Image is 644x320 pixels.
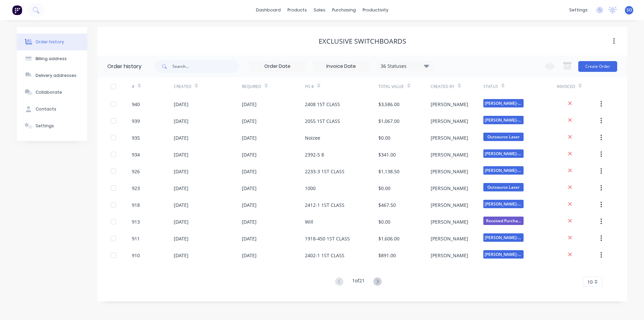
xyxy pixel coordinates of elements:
[483,200,524,208] span: [PERSON_NAME]-Power C5
[378,151,396,158] div: $341.00
[557,84,575,90] div: Invoiced
[431,235,468,242] div: [PERSON_NAME]
[174,134,189,141] div: [DATE]
[242,151,257,158] div: [DATE]
[305,235,350,242] div: 1918-450 1ST CLASS
[174,118,189,125] div: [DATE]
[174,201,189,209] div: [DATE]
[431,218,468,225] div: [PERSON_NAME]
[12,5,22,15] img: Factory
[627,7,632,13] span: SO
[483,133,524,141] span: Outsource Laser
[431,101,468,108] div: [PERSON_NAME]
[352,277,365,287] div: 1 of 21
[305,101,340,108] div: 2408 1ST CLASS
[305,168,344,175] div: 2233-3 1ST CLASS
[132,235,140,242] div: 911
[587,278,593,285] span: 10
[174,151,189,158] div: [DATE]
[174,252,189,259] div: [DATE]
[132,77,174,96] div: #
[36,123,54,129] div: Settings
[305,77,378,96] div: PO #
[284,5,310,15] div: products
[174,168,189,175] div: [DATE]
[431,201,468,209] div: [PERSON_NAME]
[36,89,62,95] div: Collaborate
[36,39,64,45] div: Order history
[174,218,189,225] div: [DATE]
[578,61,617,72] button: Create Order
[242,77,305,96] div: Required
[431,185,468,192] div: [PERSON_NAME]
[431,134,468,141] div: [PERSON_NAME]
[242,118,257,125] div: [DATE]
[36,106,56,112] div: Contacts
[483,166,524,175] span: [PERSON_NAME]-Power C5
[242,235,257,242] div: [DATE]
[431,118,468,125] div: [PERSON_NAME]
[313,61,369,72] input: Invoice Date
[132,84,135,90] div: #
[483,217,524,225] span: Received Purcha...
[378,185,390,192] div: $0.00
[132,252,140,259] div: 910
[310,5,329,15] div: sales
[17,67,87,84] button: Delivery addresses
[305,134,320,141] div: Noizee
[36,73,76,79] div: Delivery addresses
[305,185,316,192] div: 1000
[17,34,87,50] button: Order history
[242,101,257,108] div: [DATE]
[431,151,468,158] div: [PERSON_NAME]
[483,183,524,191] span: Outsource Laser
[378,134,390,141] div: $0.00
[17,84,87,101] button: Collaborate
[378,235,399,242] div: $1,606.00
[174,77,242,96] div: Created
[378,218,390,225] div: $0.00
[483,116,524,124] span: [PERSON_NAME]-Power C5
[483,233,524,242] span: [PERSON_NAME]-Power C5
[132,218,140,225] div: 913
[359,5,392,15] div: productivity
[132,185,140,192] div: 923
[305,84,314,90] div: PO #
[249,61,306,72] input: Order Date
[174,84,192,90] div: Created
[378,77,431,96] div: Total Value
[174,185,189,192] div: [DATE]
[36,56,67,62] div: Billing address
[132,168,140,175] div: 926
[483,77,557,96] div: Status
[305,151,324,158] div: 2392-5 8
[305,252,344,259] div: 2402-1 1ST CLASS
[253,5,284,15] a: dashboard
[132,201,140,209] div: 918
[431,252,468,259] div: [PERSON_NAME]
[483,250,524,259] span: [PERSON_NAME]-Power C5
[132,134,140,141] div: 935
[242,218,257,225] div: [DATE]
[483,99,524,107] span: [PERSON_NAME]-Power C5
[378,252,396,259] div: $891.00
[17,101,87,118] button: Contacts
[172,60,239,73] input: Search...
[305,201,344,209] div: 2412-1 1ST CLASS
[557,77,599,96] div: Invoiced
[378,118,399,125] div: $1,067.00
[132,101,140,108] div: 940
[132,118,140,125] div: 939
[17,50,87,67] button: Billing address
[431,77,483,96] div: Created By
[378,168,399,175] div: $1,138.50
[305,118,340,125] div: 2055 1ST CLASS
[174,235,189,242] div: [DATE]
[132,151,140,158] div: 934
[431,168,468,175] div: [PERSON_NAME]
[242,252,257,259] div: [DATE]
[319,37,406,45] div: Exclusive Switchboards
[566,5,591,15] div: settings
[377,62,433,70] div: 36 Statuses
[242,168,257,175] div: [DATE]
